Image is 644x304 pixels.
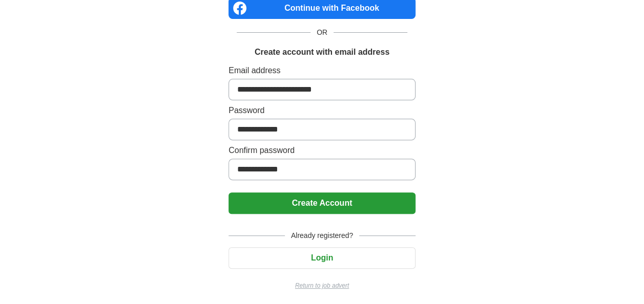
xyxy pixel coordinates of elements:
[228,144,416,157] label: Confirm password
[228,104,416,117] label: Password
[228,192,416,214] button: Create Account
[228,253,416,262] a: Login
[228,281,416,290] a: Return to job advert
[228,247,416,269] button: Login
[310,27,334,38] span: OR
[285,230,359,241] span: Already registered?
[255,46,389,58] h1: Create account with email address
[228,64,416,77] label: Email address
